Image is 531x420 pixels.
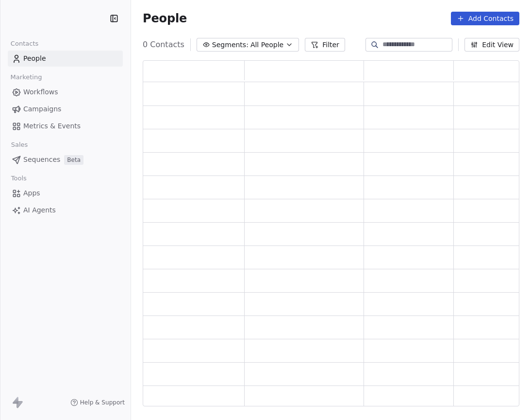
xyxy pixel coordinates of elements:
[8,51,123,67] a: People
[8,118,123,134] a: Metrics & Events
[23,53,46,64] span: People
[465,38,519,52] button: Edit View
[23,87,58,97] span: Workflows
[143,11,187,26] span: People
[305,38,345,52] button: Filter
[64,155,83,165] span: Beta
[250,40,283,50] span: All People
[8,202,123,218] a: AI Agents
[8,84,123,100] a: Workflows
[7,171,31,186] span: Tools
[143,39,184,51] span: 0 Contacts
[7,138,32,152] span: Sales
[6,36,43,51] span: Contacts
[23,104,61,114] span: Campaigns
[8,152,123,168] a: SequencesBeta
[8,185,123,201] a: Apps
[23,188,40,198] span: Apps
[23,121,81,131] span: Metrics & Events
[23,205,56,215] span: AI Agents
[23,155,60,165] span: Sequences
[6,70,46,85] span: Marketing
[70,399,125,406] a: Help & Support
[8,101,123,117] a: Campaigns
[80,399,125,406] span: Help & Support
[451,12,519,25] button: Add Contacts
[212,40,249,50] span: Segments:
